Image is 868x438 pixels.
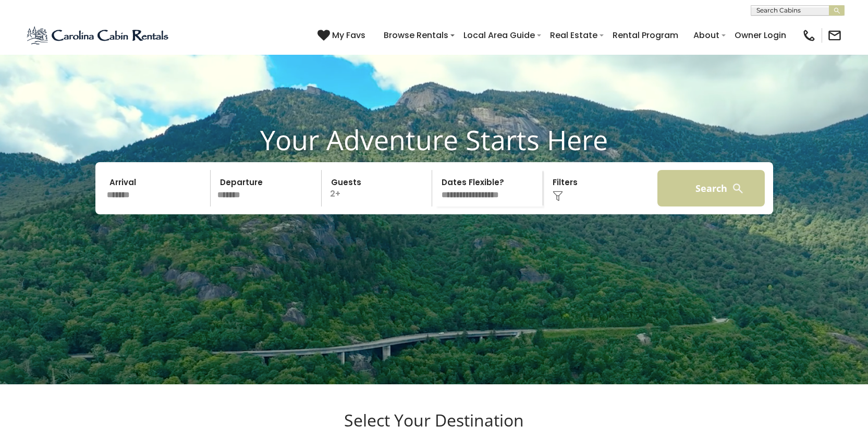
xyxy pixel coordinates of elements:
[553,191,563,201] img: filter--v1.png
[827,28,842,43] img: mail-regular-black.png
[317,29,368,42] a: My Favs
[325,170,432,206] p: 2+
[607,26,683,44] a: Rental Program
[26,25,170,46] img: Blue-2.png
[545,26,603,44] a: Real Estate
[688,26,725,44] a: About
[458,26,540,44] a: Local Area Guide
[731,182,744,195] img: search-regular-white.png
[802,28,816,43] img: phone-regular-black.png
[332,29,365,42] span: My Favs
[8,124,860,156] h1: Your Adventure Starts Here
[657,170,765,206] button: Search
[729,26,791,44] a: Owner Login
[378,26,454,44] a: Browse Rentals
